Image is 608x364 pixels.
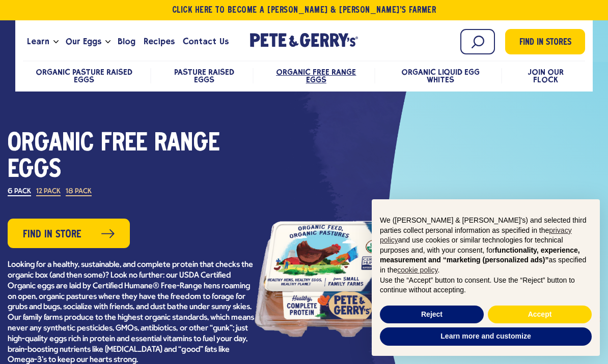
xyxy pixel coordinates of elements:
a: Contact Us [179,28,232,55]
a: Recipes [140,28,179,55]
a: Join Our Flock [528,67,564,84]
span: Learn [27,35,49,48]
a: Pasture Raised Eggs [174,67,234,84]
span: Contact Us [183,35,228,48]
a: Learn [23,28,53,55]
label: 18 Pack [66,188,92,196]
a: Organic Free Range Eggs [276,67,356,84]
nav: desktop product menu [23,60,585,90]
label: 6 Pack [8,188,31,196]
label: 12 Pack [36,188,61,196]
h1: Organic Free Range Eggs [8,131,255,184]
span: Find in Store [23,227,81,242]
a: Our Eggs [62,28,105,55]
span: Our Eggs [66,35,101,48]
a: Organic Liquid Egg Whites [401,67,480,84]
span: Find in Stores [519,36,571,50]
button: Reject [380,306,484,324]
span: Recipes [144,35,175,48]
a: Find in Store [8,219,130,248]
a: Blog [114,28,140,55]
button: Learn more and customize [380,327,592,346]
p: Use the “Accept” button to consent. Use the “Reject” button to continue without accepting. [380,276,592,295]
p: We ([PERSON_NAME] & [PERSON_NAME]'s) and selected third parties collect personal information as s... [380,216,592,276]
a: Organic Pasture Raised Eggs [36,67,132,84]
a: cookie policy [397,266,437,274]
button: Accept [488,306,592,324]
span: Blog [118,35,135,48]
a: Find in Stores [505,29,585,54]
button: Open the dropdown menu for Learn [53,40,59,44]
input: Search [460,29,495,54]
button: Open the dropdown menu for Our Eggs [105,40,110,44]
